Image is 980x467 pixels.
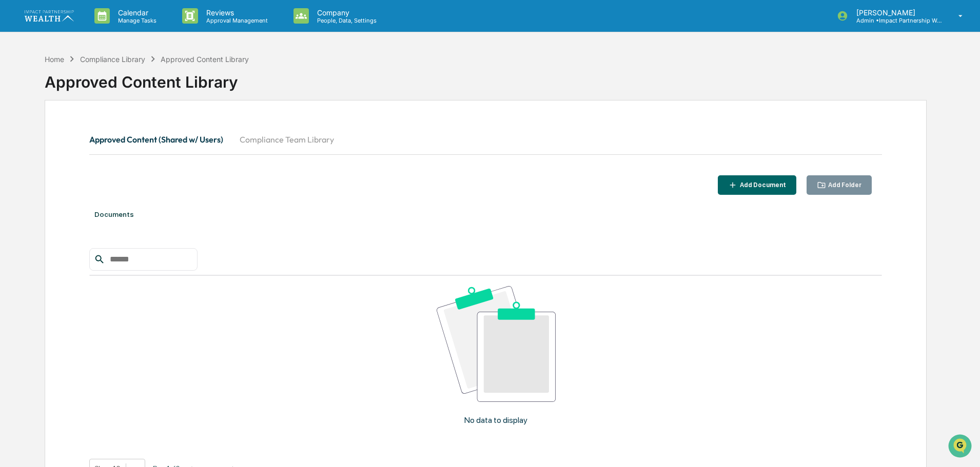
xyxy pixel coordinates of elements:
span: Data Lookup [21,201,65,212]
p: Approval Management [198,17,273,24]
button: See all [159,112,187,124]
span: • [85,139,89,148]
div: Home [45,55,64,64]
span: Preclearance [21,182,66,192]
p: Calendar [110,8,162,17]
p: Manage Tasks [110,17,162,24]
div: We're available if you need us! [46,89,141,97]
a: Powered byPylon [72,226,124,234]
iframe: Open customer support [947,433,975,461]
img: logo [25,10,74,21]
img: No data [437,286,556,402]
div: Compliance Library [80,55,145,64]
button: Add Document [718,175,796,195]
button: Compliance Team Library [231,127,342,152]
span: Pylon [102,227,124,234]
div: Add Document [738,181,786,189]
p: Admin • Impact Partnership Wealth [848,17,944,24]
button: Add Folder [807,175,872,195]
div: 🗄️ [74,183,83,191]
div: 🔎 [10,202,18,211]
a: 🗄️Attestations [70,178,131,196]
button: Start new chat [174,82,187,94]
div: Documents [89,200,882,229]
img: Jack Rasmussen [10,130,27,146]
p: Reviews [198,8,273,17]
img: 8933085812038_c878075ebb4cc5468115_72.jpg [22,78,40,97]
span: Attestations [85,182,127,192]
button: Approved Content (Shared w/ Users) [89,127,231,152]
div: secondary tabs example [89,127,882,152]
div: Start new chat [46,78,168,89]
p: No data to display [464,415,527,425]
a: 🖐️Preclearance [6,178,70,196]
span: [DATE] [91,139,112,148]
span: [PERSON_NAME] [32,139,83,148]
div: Approved Content Library [45,65,927,91]
img: 1746055101610-c473b297-6a78-478c-a979-82029cc54cd1 [10,78,29,97]
p: People, Data, Settings [309,17,382,24]
div: Approved Content Library [161,55,249,64]
div: Past conversations [10,114,69,122]
p: Company [309,8,382,17]
img: 1746055101610-c473b297-6a78-478c-a979-82029cc54cd1 [21,140,29,148]
div: 🖐️ [10,183,18,191]
p: [PERSON_NAME] [848,8,944,17]
div: Add Folder [826,181,861,189]
p: How can we help? [10,22,187,38]
a: 🔎Data Lookup [6,197,69,216]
